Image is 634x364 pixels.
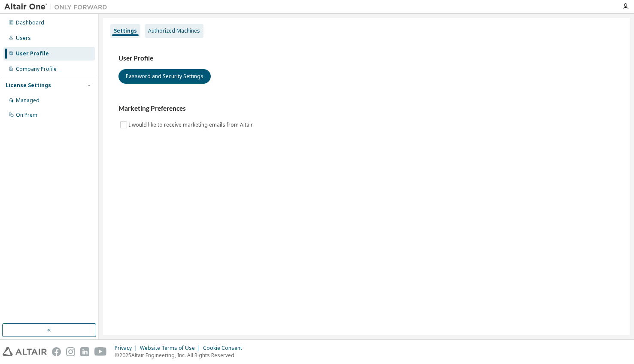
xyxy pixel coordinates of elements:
[16,112,37,118] div: On Prem
[16,50,49,57] div: User Profile
[16,97,39,104] div: Managed
[118,104,614,113] h3: Marketing Preferences
[114,27,137,34] div: Settings
[115,345,140,352] div: Privacy
[16,19,44,26] div: Dashboard
[16,66,57,73] div: Company Profile
[52,347,61,356] img: facebook.svg
[16,35,31,42] div: Users
[94,347,107,356] img: youtube.svg
[140,345,203,352] div: Website Terms of Use
[80,347,89,356] img: linkedin.svg
[66,347,75,356] img: instagram.svg
[6,82,51,89] div: License Settings
[129,120,255,130] label: I would like to receive marketing emails from Altair
[115,352,247,359] p: © 2025 Altair Engineering, Inc. All Rights Reserved.
[3,347,47,356] img: altair_logo.svg
[4,3,112,11] img: Altair One
[118,69,211,84] button: Password and Security Settings
[203,345,247,352] div: Cookie Consent
[148,27,200,34] div: Authorized Machines
[118,54,614,63] h3: User Profile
